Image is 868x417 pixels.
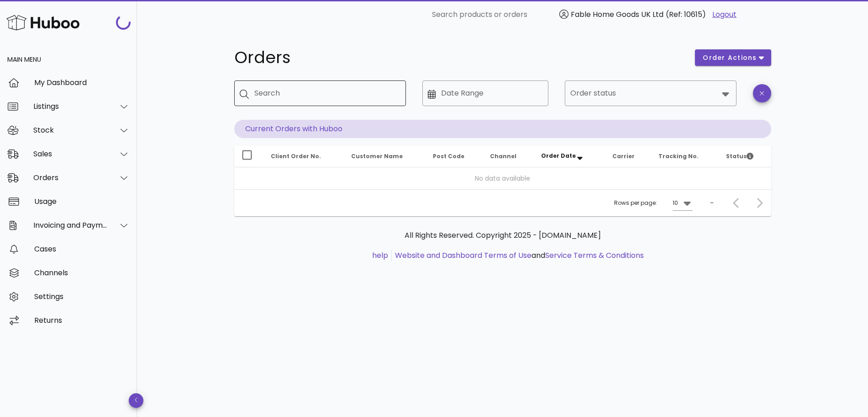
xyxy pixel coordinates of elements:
div: Sales [33,150,108,158]
th: Tracking No. [651,145,719,167]
div: Rows per page: [614,190,693,216]
a: Website and Dashboard Terms of Use [395,250,531,261]
div: Invoicing and Payments [33,221,108,230]
li: and [392,250,644,261]
div: Order status [565,80,736,106]
div: Usage [34,197,130,206]
span: Carrier [612,152,635,160]
a: help [372,250,388,261]
span: Customer Name [351,152,403,160]
th: Order Date: Sorted descending. Activate to remove sorting. [534,145,605,167]
th: Customer Name [344,145,426,167]
span: Client Order No. [271,152,321,160]
div: Returns [34,316,130,325]
a: Service Terms & Conditions [545,250,644,261]
span: Channel [490,152,516,160]
span: order actions [702,53,757,63]
span: Tracking No. [658,152,699,160]
div: Settings [34,292,130,301]
th: Post Code [426,145,483,167]
div: 10 [673,199,678,207]
span: Order Date [541,152,576,160]
span: Post Code [433,152,464,160]
th: Channel [483,145,534,167]
th: Client Order No. [263,145,344,167]
div: Stock [33,126,108,134]
th: Carrier [605,145,651,167]
div: Listings [33,102,108,111]
p: All Rights Reserved. Copyright 2025 - [DOMAIN_NAME] [242,230,764,241]
img: Huboo Logo [6,13,79,32]
td: No data available [234,167,771,189]
a: Logout [712,9,736,20]
h1: Orders [234,49,684,66]
p: Current Orders with Huboo [234,120,771,138]
div: – [710,199,714,207]
div: Channels [34,268,130,277]
div: My Dashboard [34,78,130,87]
th: Status [719,145,771,167]
div: Cases [34,245,130,253]
span: (Ref: 10615) [666,9,706,20]
button: order actions [695,49,771,66]
span: Status [726,152,753,160]
span: Fable Home Goods UK Ltd [571,9,663,20]
div: 10Rows per page: [673,196,693,210]
div: Orders [33,173,108,182]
